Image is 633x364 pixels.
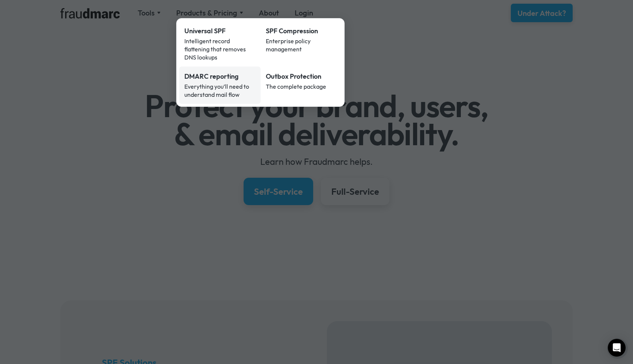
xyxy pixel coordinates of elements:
[266,26,337,36] div: SPF Compression
[266,72,337,81] div: Outbox Protection
[176,18,345,107] nav: Products & Pricing
[184,72,255,81] div: DMARC reporting
[261,21,342,67] a: SPF CompressionEnterprise policy management
[184,26,255,36] div: Universal SPF
[266,37,337,53] div: Enterprise policy management
[179,67,261,104] a: DMARC reportingEverything you’ll need to understand mail flow
[608,339,626,357] div: Open Intercom Messenger
[266,82,337,91] div: The complete package
[184,82,255,99] div: Everything you’ll need to understand mail flow
[261,67,342,104] a: Outbox ProtectionThe complete package
[179,21,261,67] a: Universal SPFIntelligent record flattening that removes DNS lookups
[184,37,255,61] div: Intelligent record flattening that removes DNS lookups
